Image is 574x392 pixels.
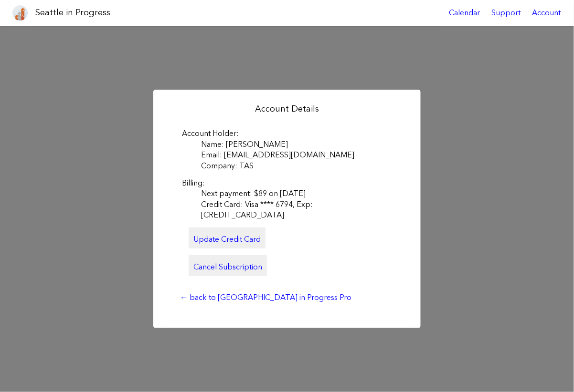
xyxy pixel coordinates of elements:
[35,7,110,19] h1: Seattle in Progress
[201,150,392,160] dd: Email: [EMAIL_ADDRESS][DOMAIN_NAME]
[201,161,392,171] dd: Company: TAS
[189,227,266,248] a: Update Credit Card
[201,188,392,199] dd: Next payment: $89 on [DATE]
[189,255,267,276] a: Cancel Subscription
[201,199,392,221] dd: Credit Card: Visa **** 6794, Exp: [CREDIT_CARD_DATA]
[175,289,356,306] a: ← back to [GEOGRAPHIC_DATA] in Progress Pro
[182,128,392,139] dt: Account Holder
[12,5,28,21] img: favicon-96x96.png
[175,103,399,115] h2: Account Details
[182,178,392,188] dt: Billing
[201,139,392,150] dd: Name: [PERSON_NAME]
